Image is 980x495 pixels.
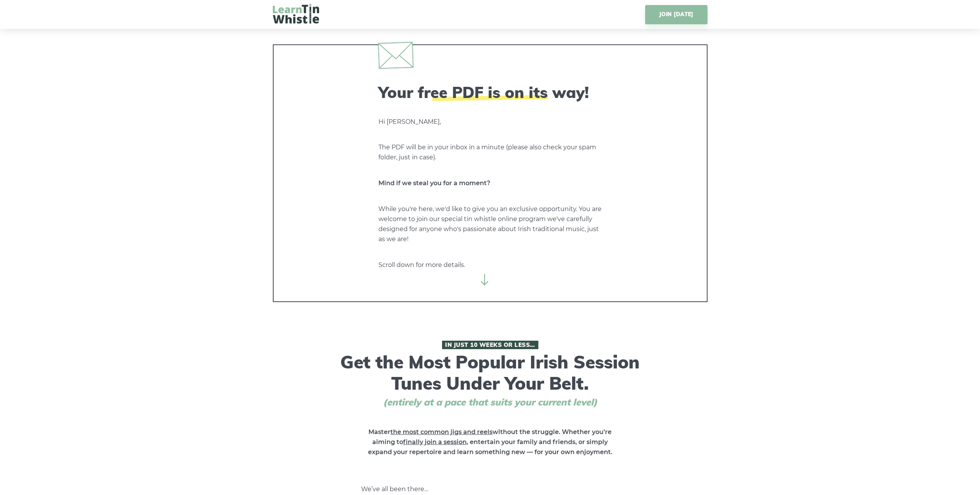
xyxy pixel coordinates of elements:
span: finally join a session [403,438,467,446]
h2: Your free PDF is on its way! [378,83,602,101]
span: In Just 10 Weeks or Less… [442,341,538,349]
a: JOIN [DATE] [645,5,707,24]
p: Scroll down for more details. [378,260,602,270]
img: envelope.svg [378,42,413,69]
span: (entirely at a pace that suits your current level) [369,397,612,408]
strong: Master without the struggle. Whether you’re aiming to , entertain your family and friends, or sim... [368,428,612,456]
strong: Mind if we steal you for a moment? [378,179,490,187]
img: LearnTinWhistle.com [273,4,319,24]
span: the most common jigs and reels [390,428,493,436]
p: Hi [PERSON_NAME], [378,117,602,127]
p: The PDF will be in your inbox in a minute (please also check your spam folder, just in case). [378,142,602,162]
p: While you're here, we'd like to give you an exclusive opportunity. You are welcome to join our sp... [378,204,602,244]
h1: Get the Most Popular Irish Session Tunes Under Your Belt. [338,341,642,408]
